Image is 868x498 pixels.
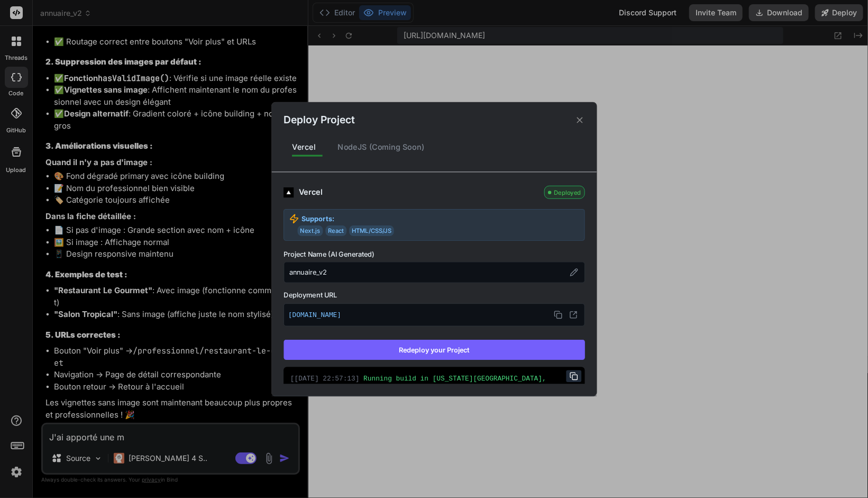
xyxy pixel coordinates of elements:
[325,225,346,236] span: React
[566,370,581,382] button: Copy URL
[297,225,323,236] span: Next.js
[568,266,579,278] button: Edit project name
[284,262,585,283] div: annuaire_v2
[284,112,354,128] h2: Deploy Project
[544,186,585,199] div: Deployed
[349,225,394,236] span: HTML/CSS/JS
[290,375,360,382] span: [ [DATE] 22:57:13 ]
[567,308,580,322] button: Open in new tab
[290,374,578,394] div: Running build in [US_STATE][GEOGRAPHIC_DATA], [GEOGRAPHIC_DATA] (East) – iad1
[329,136,433,158] div: NodeJS (Coming Soon)
[551,308,565,322] button: Copy URL
[284,340,585,360] button: Redeploy your Project
[284,249,585,259] label: Project Name (AI Generated)
[284,289,585,300] label: Deployment URL
[299,186,539,198] div: Vercel
[301,213,334,223] strong: Supports:
[288,308,580,322] p: [DOMAIN_NAME]
[284,187,294,197] img: logo
[284,136,324,158] div: Vercel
